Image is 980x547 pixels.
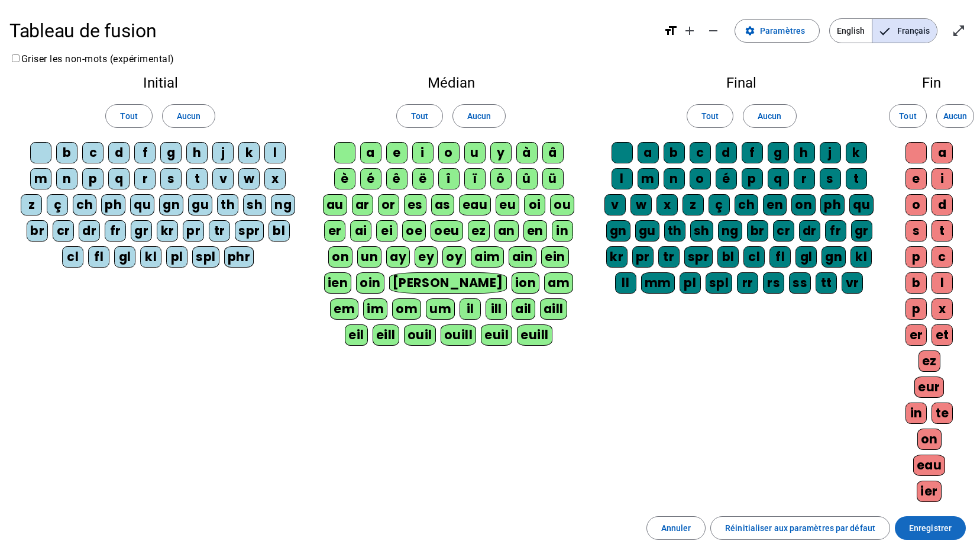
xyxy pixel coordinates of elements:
mat-icon: open_in_full [952,24,966,38]
span: English [830,19,872,43]
button: Enregistrer [895,516,966,540]
div: j [820,142,841,163]
div: ill [486,298,507,320]
div: a [360,142,381,163]
span: Tout [411,109,428,123]
div: gr [851,220,872,242]
div: [PERSON_NAME] [389,272,507,294]
div: phr [224,246,254,268]
div: oy [442,246,466,268]
div: ë [412,168,434,189]
div: th [664,220,685,242]
div: u [464,142,486,163]
div: ou [550,194,574,215]
div: h [794,142,815,163]
div: h [186,142,208,163]
div: kl [850,246,872,268]
div: ar [352,194,373,215]
div: û [516,168,538,189]
div: b [664,142,685,163]
div: aim [471,246,504,268]
div: au [323,194,347,215]
div: s [820,168,841,189]
div: on [328,246,352,268]
div: ph [820,194,845,215]
button: Tout [396,104,443,128]
div: î [438,168,460,189]
div: a [932,142,953,163]
div: tt [816,272,837,294]
div: a [638,142,659,163]
div: f [742,142,763,163]
div: ey [415,246,438,268]
h2: Final [600,76,883,90]
div: tr [209,220,230,242]
input: Griser les non-mots (expérimental) [12,54,20,62]
div: j [212,142,234,163]
div: x [932,298,953,320]
div: aill [540,298,567,320]
div: ph [101,194,125,215]
div: k [846,142,867,163]
div: â [542,142,564,163]
span: Réinitialiser aux paramètres par défaut [725,521,875,535]
button: Diminuer la taille de la police [701,19,725,43]
div: é [360,168,381,189]
div: gu [635,220,659,242]
div: tr [658,246,680,268]
div: é [716,168,737,189]
div: t [186,168,208,189]
div: er [905,324,927,346]
div: q [108,168,130,189]
div: n [56,168,77,189]
div: mm [641,272,675,294]
div: gn [159,194,183,215]
div: c [82,142,104,163]
div: cr [773,220,794,242]
div: eil [345,324,368,346]
div: ouill [441,324,476,346]
h2: Initial [19,76,302,90]
button: Tout [889,104,927,128]
div: e [386,142,407,163]
mat-icon: settings [745,25,755,36]
div: bl [717,246,739,268]
div: eu [496,194,519,215]
div: qu [130,194,154,215]
div: spr [684,246,713,268]
div: b [56,142,77,163]
div: kl [140,246,161,268]
div: euil [481,324,512,346]
button: Aucun [162,104,215,128]
div: ç [709,194,730,215]
div: en [523,220,547,242]
div: ier [917,481,942,502]
div: ss [789,272,811,294]
div: ein [541,246,569,268]
div: d [108,142,130,163]
mat-icon: add [683,24,697,38]
div: an [494,220,519,242]
div: ei [376,220,397,242]
div: l [264,142,286,163]
div: in [552,220,573,242]
div: v [604,194,626,215]
div: d [716,142,737,163]
div: x [656,194,678,215]
div: d [932,194,953,215]
div: fr [825,220,846,242]
div: cr [53,220,74,242]
div: ê [386,168,407,189]
div: dr [79,220,100,242]
div: fl [88,246,109,268]
div: as [431,194,454,215]
div: br [747,220,768,242]
div: es [404,194,426,215]
div: ï [464,168,486,189]
div: o [690,168,711,189]
span: Enregistrer [909,521,952,535]
div: ouil [404,324,436,346]
div: ô [490,168,512,189]
div: n [664,168,685,189]
div: p [82,168,104,189]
